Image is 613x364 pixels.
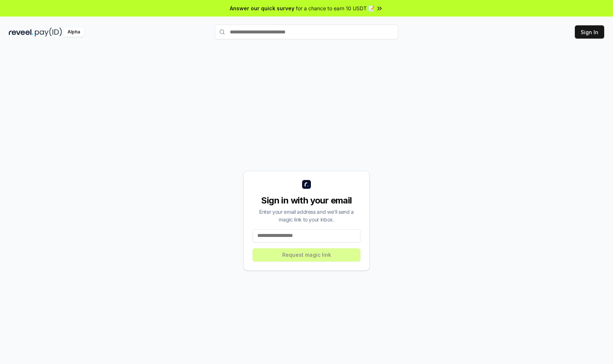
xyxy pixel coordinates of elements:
[296,4,374,12] span: for a chance to earn 10 USDT 📝
[9,28,33,37] img: reveel_dark
[302,180,311,189] img: logo_small
[253,208,360,223] div: Enter your email address and we’ll send a magic link to your inbox.
[253,195,360,206] div: Sign in with your email
[230,4,294,12] span: Answer our quick survey
[35,28,62,37] img: pay_id
[64,28,84,37] div: Alpha
[575,25,604,39] button: Sign In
